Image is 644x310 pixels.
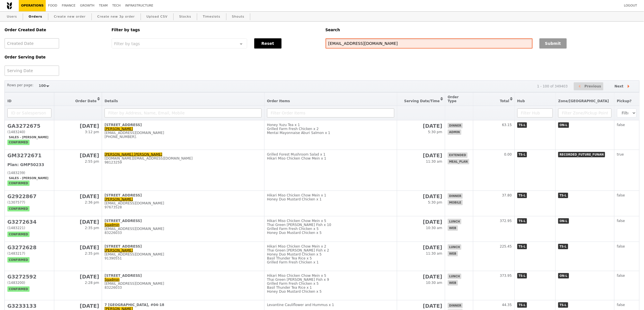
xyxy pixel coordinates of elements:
[7,257,30,263] span: confirmed
[267,303,394,307] div: Levantine Cauliflower and Hummus x 1
[105,135,262,139] div: [PHONE_NUMBER].
[517,302,527,308] span: TS-L
[105,252,262,256] div: [EMAIL_ADDRESS][DOMAIN_NAME]
[7,252,51,255] div: (1483217)
[7,244,51,250] h2: G3272628
[105,274,262,278] div: [STREET_ADDRESS]
[85,200,99,204] span: 2:36 pm
[105,127,133,131] a: [PERSON_NAME]
[267,227,394,231] div: Grilled Farm Fresh Chicken x 5
[201,12,222,22] a: Timeslots
[105,219,262,223] div: [STREET_ADDRESS]
[267,282,394,286] div: Grilled Farm Fresh Chicken x 5
[5,66,59,76] input: Serving Date
[558,122,569,128] span: ON-L
[428,130,442,134] span: 5:30 pm
[7,123,51,129] h2: GA3272675
[105,223,120,227] a: Sgadmin
[105,193,262,197] div: [STREET_ADDRESS]
[267,274,394,278] div: Hikari Miso Chicken Chow Mein x 5
[558,99,609,103] span: Zone/[GEOGRAPHIC_DATA]
[448,152,468,158] span: extended
[105,244,262,248] div: [STREET_ADDRESS]
[57,303,99,309] h2: [DATE]
[517,108,553,118] input: Filter Hub
[428,200,442,204] span: 5:30 pm
[105,278,120,282] a: Sgadmin
[400,303,442,309] h2: [DATE]
[7,171,51,175] div: (1483239)
[617,152,624,156] span: true
[400,152,442,158] h2: [DATE]
[7,274,51,280] h2: G3272592
[7,135,50,140] span: Sales - [PERSON_NAME]
[502,193,512,197] span: 37.80
[112,28,319,32] h5: Filter by tags
[517,273,527,278] span: TS-L
[558,244,568,249] span: TS-L
[105,197,133,201] a: [PERSON_NAME]
[267,152,394,156] div: Grilled Forest Mushroom Salad x 1
[144,12,170,22] a: Upload CSV
[57,274,99,280] h2: [DATE]
[7,281,51,285] div: (1483200)
[610,82,637,91] button: Next
[85,226,99,230] span: 2:35 pm
[267,131,394,135] div: Mentai Mayonnaise Aburi Salmon x 1
[5,28,105,32] h5: Order Created Date
[26,12,45,22] a: Orders
[105,227,262,231] div: [EMAIL_ADDRESS][DOMAIN_NAME]
[105,256,262,260] div: 91390551
[267,197,394,201] div: Honey Duo Mustard Chicken x 1
[617,99,632,103] span: Pickup?
[267,223,394,227] div: Thai Green [PERSON_NAME] Fish x 10
[426,160,442,164] span: 11:30 am
[57,193,99,199] h2: [DATE]
[448,159,469,164] span: meal_plan
[7,82,34,88] label: Rows per page:
[85,281,99,285] span: 2:28 pm
[267,278,394,282] div: Thai Green [PERSON_NAME] Fish x 9
[105,248,133,252] a: [PERSON_NAME]
[517,244,527,249] span: TS-L
[517,99,525,103] span: Hub
[7,99,11,103] span: ID
[558,273,569,278] span: ON-L
[614,83,624,90] span: Next
[57,152,99,158] h2: [DATE]
[267,248,394,252] div: Thai Green [PERSON_NAME] Fish x 2
[448,123,463,128] span: dinner
[502,123,512,127] span: 63.15
[267,127,394,131] div: Grilled Farm Fresh Chicken x 2
[267,290,394,294] div: Honey Duo Mustard Chicken x 5
[517,122,527,128] span: TS-L
[105,99,118,103] span: Details
[7,193,51,199] h2: G2922867
[7,226,51,230] div: (1483221)
[105,108,262,118] input: Filter by Address, Name, Email, Mobile
[85,130,99,134] span: 3:12 pm
[7,303,51,309] h2: G3233133
[448,200,463,205] span: mobile
[267,260,394,264] div: Grilled Farm Fresh Chicken x 1
[617,193,625,197] span: false
[502,303,512,307] span: 44.35
[52,12,88,22] a: Create new order
[105,303,262,307] div: 7 [GEOGRAPHIC_DATA], #04-18
[400,219,442,225] h2: [DATE]
[57,219,99,225] h2: [DATE]
[5,12,19,22] a: Users
[617,244,625,248] span: false
[7,286,30,292] span: confirmed
[400,193,442,199] h2: [DATE]
[105,160,262,164] div: 98123259
[267,244,394,248] div: Hikari Miso Chicken Chow Mein x 2
[448,274,461,279] span: lunch
[7,2,12,9] img: Grain logo
[95,12,137,22] a: Create new 3p order
[267,99,290,103] span: Order Items
[448,280,458,286] span: web
[7,152,51,158] h2: GM3272671
[230,12,247,22] a: Shouts
[85,252,99,255] span: 2:35 pm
